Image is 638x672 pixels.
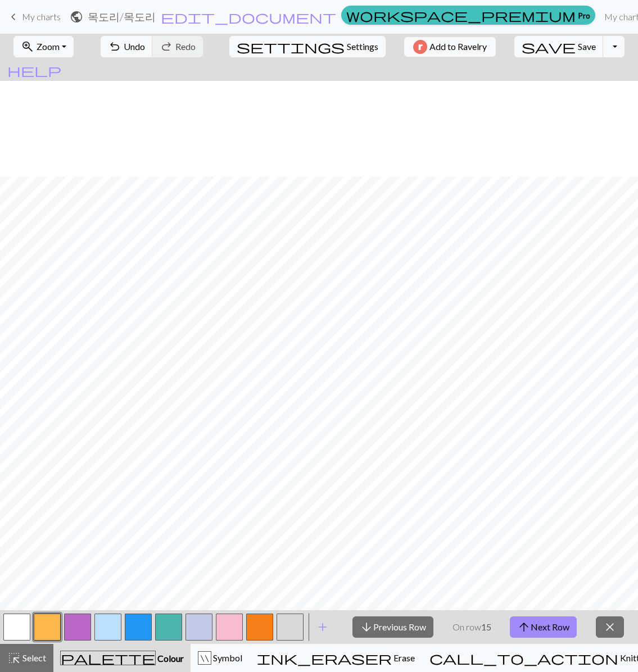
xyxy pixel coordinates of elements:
span: help [7,62,61,78]
button: Erase [250,644,422,672]
button: Colour [53,644,191,672]
a: My charts [7,7,61,26]
span: save [522,39,576,55]
span: zoom_in [21,39,34,55]
button: Save [514,36,604,57]
span: close [603,619,617,635]
span: ink_eraser [257,650,392,666]
button: Previous Row [352,616,433,638]
button: Undo [101,36,153,57]
span: arrow_upward [517,619,531,635]
span: Symbol [211,652,242,663]
span: Zoom [37,41,60,52]
span: palette [61,650,155,666]
button: Next Row [510,616,577,638]
span: keyboard_arrow_left [7,9,20,25]
button: Add to Ravelry [404,37,496,57]
span: Erase [392,652,415,663]
span: public [70,9,83,25]
span: Add to Ravelry [429,40,487,54]
span: highlight_alt [7,650,21,666]
span: settings [237,39,345,55]
span: My charts [22,11,61,22]
span: Settings [347,40,378,53]
button: " Symbol [191,644,250,672]
span: add [316,619,329,635]
button: Zoom [13,36,74,57]
h2: 목도리 / 목도리 [88,10,156,23]
img: Ravelry [413,40,427,54]
span: Colour [156,653,184,664]
span: edit_document [161,9,336,25]
span: arrow_downward [360,619,373,635]
span: workspace_premium [346,7,576,23]
span: Select [21,652,46,663]
a: Pro [341,6,595,25]
span: Save [578,41,596,52]
span: call_to_action [429,650,618,666]
span: undo [108,39,121,55]
strong: 15 [481,621,491,632]
i: Settings [237,40,345,53]
p: On row [453,620,491,634]
span: Undo [124,41,145,52]
button: SettingsSettings [229,36,386,57]
div: " [198,652,211,665]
